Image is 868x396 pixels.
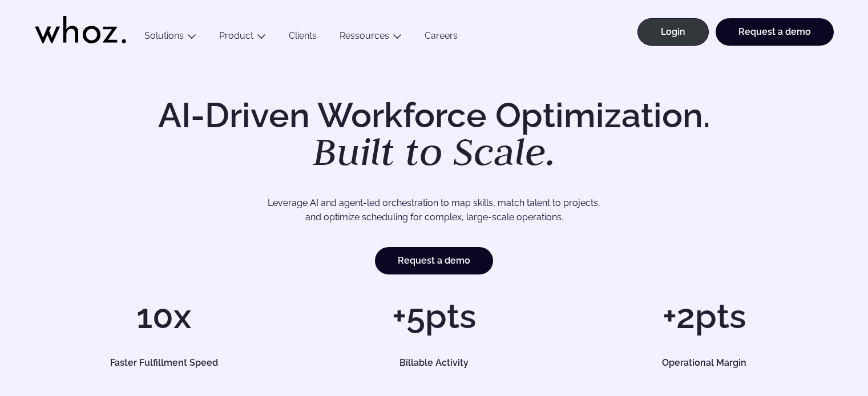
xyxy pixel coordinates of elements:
p: Leverage AI and agent-led orchestration to map skills, match talent to projects, and optimize sch... [75,196,794,225]
a: Request a demo [716,18,834,46]
button: Solutions [133,30,208,46]
h1: +5pts [305,299,563,333]
a: Product [219,30,253,41]
h1: 10x [35,299,293,333]
a: Clients [277,30,328,46]
a: Ressources [340,30,389,41]
h5: Billable Activity [318,358,551,367]
a: Careers [413,30,469,46]
button: Ressources [328,30,413,46]
h1: +2pts [575,299,833,333]
button: Product [208,30,277,46]
a: Request a demo [375,247,493,274]
a: Login [637,18,709,46]
em: Built to Scale. [313,126,556,176]
h5: Faster Fulfillment Speed [47,358,280,367]
h5: Operational Margin [588,358,821,367]
h1: AI-Driven Workforce Optimization. [142,98,726,171]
